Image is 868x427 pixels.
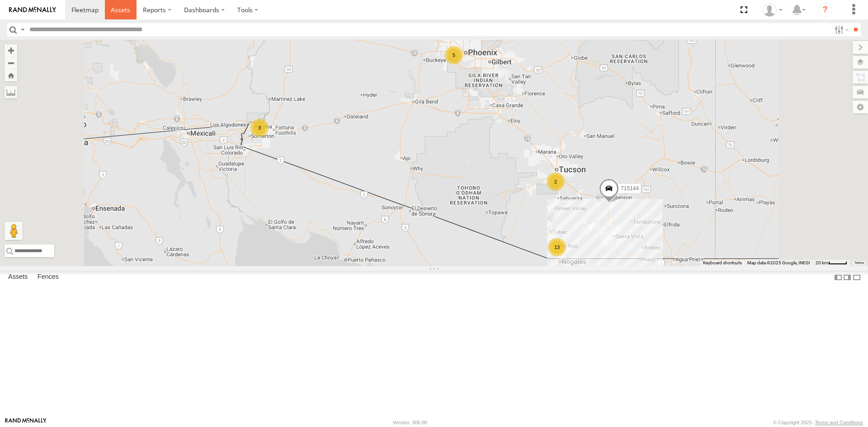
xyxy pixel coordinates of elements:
label: Dock Summary Table to the Right [843,271,852,284]
a: Visit our Website [5,418,47,427]
span: 20 km [816,260,828,265]
button: Zoom out [5,56,17,69]
div: 2 [547,173,565,191]
img: rand-logo.svg [9,7,56,13]
button: Keyboard shortcuts [703,260,742,266]
button: Drag Pegman onto the map to open Street View [5,222,23,240]
a: Terms (opens in new tab) [854,261,864,265]
div: 13 [548,238,566,256]
label: Dock Summary Table to the Left [834,271,843,284]
label: Measure [5,86,17,99]
div: 3 [250,119,269,137]
label: Search Query [19,23,26,36]
label: Assets [4,271,32,284]
a: Terms and Conditions [815,420,863,425]
div: Sylvia McKeever [759,3,786,17]
div: © Copyright 2025 - [773,420,863,425]
button: Zoom Home [5,69,17,81]
label: Fences [33,271,63,284]
div: 5 [445,46,463,64]
button: Zoom in [5,44,17,56]
label: Search Filter Options [831,23,850,36]
span: Map data ©2025 Google, INEGI [747,260,810,265]
span: 715144 [621,185,639,192]
i: ? [818,3,832,17]
label: Hide Summary Table [852,271,861,284]
label: Map Settings [853,101,868,113]
div: Version: 306.00 [393,420,427,425]
button: Map Scale: 20 km per 38 pixels [813,260,850,266]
